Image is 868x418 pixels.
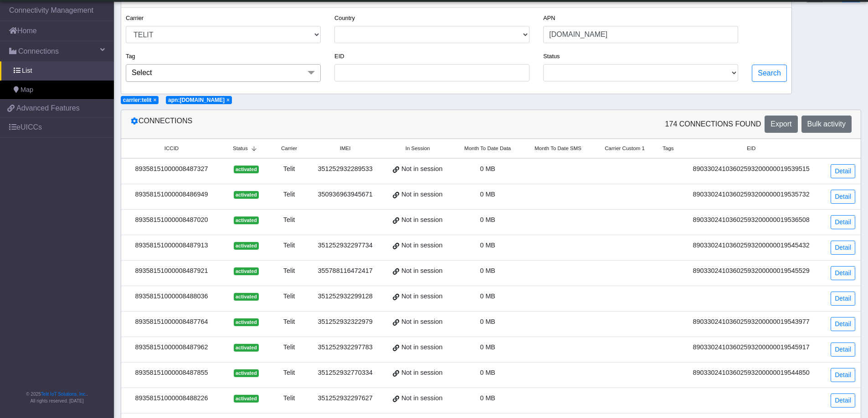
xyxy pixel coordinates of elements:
[406,145,430,152] span: In Session
[480,216,495,223] span: 0 MB
[605,145,645,152] span: Carrier Custom 1
[127,292,216,302] div: 89358151000008488036
[276,266,302,276] div: Telit
[132,69,152,76] span: Select
[770,120,791,128] span: Export
[401,241,442,251] span: Not in session
[401,368,442,378] span: Not in session
[127,164,216,174] div: 89358151000008487327
[401,266,442,276] span: Not in session
[226,97,230,103] button: Close
[686,266,817,276] div: 89033024103602593200000019545529
[234,267,259,275] span: activated
[686,190,817,200] div: 89033024103602593200000019535732
[686,368,817,378] div: 89033024103602593200000019544850
[480,191,495,198] span: 0 MB
[831,266,855,280] a: Detail
[234,191,259,198] span: activated
[831,164,855,178] a: Detail
[401,342,442,353] span: Not in session
[234,395,259,402] span: activated
[831,215,855,229] a: Detail
[313,393,377,403] div: 351252932297627
[164,145,179,152] span: ICCID
[534,145,581,152] span: Month To Date SMS
[127,190,216,200] div: 89358151000008486949
[480,343,495,351] span: 0 MB
[276,393,302,403] div: Telit
[276,342,302,353] div: Telit
[123,97,152,103] span: carrier:telit
[313,190,377,200] div: 350936963945671
[276,292,302,302] div: Telit
[480,267,495,274] span: 0 MB
[127,342,216,353] div: 89358151000008487962
[663,145,673,152] span: Tags
[276,241,302,251] div: Telit
[334,14,355,22] label: Country
[831,342,855,357] a: Detail
[234,369,259,377] span: activated
[480,394,495,402] span: 0 MB
[22,66,32,76] span: List
[233,145,248,152] span: Status
[686,241,817,251] div: 89033024103602593200000019545432
[401,164,442,174] span: Not in session
[807,120,846,128] span: Bulk activity
[313,164,377,174] div: 351252932289533
[334,52,344,60] label: EID
[313,317,377,327] div: 351252932322979
[127,241,216,251] div: 89358151000008487913
[480,165,495,172] span: 0 MB
[543,52,560,60] label: Status
[234,217,259,224] span: activated
[234,293,259,300] span: activated
[831,368,855,382] a: Detail
[831,317,855,331] a: Detail
[543,14,555,22] label: APN
[831,393,855,408] a: Detail
[154,97,157,103] span: ×
[752,65,787,82] button: Search
[276,215,302,225] div: Telit
[313,266,377,276] div: 355788116472417
[686,164,817,174] div: 89033024103602593200000019539515
[801,116,852,133] button: Bulk activity
[276,317,302,327] div: Telit
[281,145,297,152] span: Carrier
[313,342,377,353] div: 351252932297783
[126,52,135,60] label: Tag
[765,116,797,133] button: Export
[21,85,33,95] span: Map
[313,241,377,251] div: 351252932297734
[401,190,442,200] span: Not in session
[126,14,144,22] label: Carrier
[313,292,377,302] div: 351252932299128
[480,242,495,249] span: 0 MB
[41,392,87,397] a: Telit IoT Solutions, Inc.
[127,368,216,378] div: 89358151000008487855
[686,342,817,353] div: 89033024103602593200000019545917
[464,145,511,152] span: Month To Date Data
[831,241,855,255] a: Detail
[168,97,225,103] span: apn:[DOMAIN_NAME]
[276,190,302,200] div: Telit
[831,190,855,204] a: Detail
[665,119,761,130] span: 174 Connections found
[127,266,216,276] div: 89358151000008487921
[401,292,442,302] span: Not in session
[401,393,442,403] span: Not in session
[686,317,817,327] div: 89033024103602593200000019543977
[234,242,259,249] span: activated
[401,215,442,225] span: Not in session
[234,166,259,173] span: activated
[127,393,216,403] div: 89358151000008488226
[480,292,495,300] span: 0 MB
[234,318,259,326] span: activated
[340,145,351,152] span: IMEI
[480,318,495,325] span: 0 MB
[686,215,817,225] div: 89033024103602593200000019536508
[747,145,755,152] span: EID
[127,215,216,225] div: 89358151000008487020
[276,368,302,378] div: Telit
